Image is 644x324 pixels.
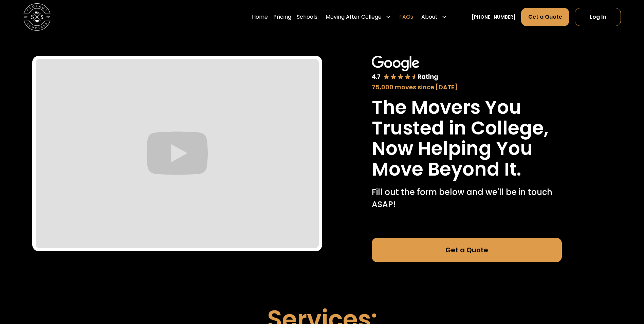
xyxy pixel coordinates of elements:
div: About [419,7,450,26]
a: [PHONE_NUMBER] [472,14,516,21]
img: Google 4.7 star rating [372,56,438,81]
div: Moving After College [326,13,382,21]
a: Log In [575,8,621,26]
a: Get a Quote [372,238,562,262]
a: FAQs [399,7,413,26]
div: Moving After College [323,7,394,26]
a: Pricing [273,7,291,26]
a: Schools [297,7,317,26]
a: Get a Quote [521,8,569,26]
h1: The Movers You Trusted in College, Now Helping You Move Beyond It. [372,97,562,179]
div: About [421,13,438,21]
p: Fill out the form below and we'll be in touch ASAP! [372,186,562,211]
img: Storage Scholars main logo [23,3,51,31]
div: 75,000 moves since [DATE] [372,83,562,92]
a: Home [252,7,268,26]
iframe: Graduate Shipping [36,59,319,248]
